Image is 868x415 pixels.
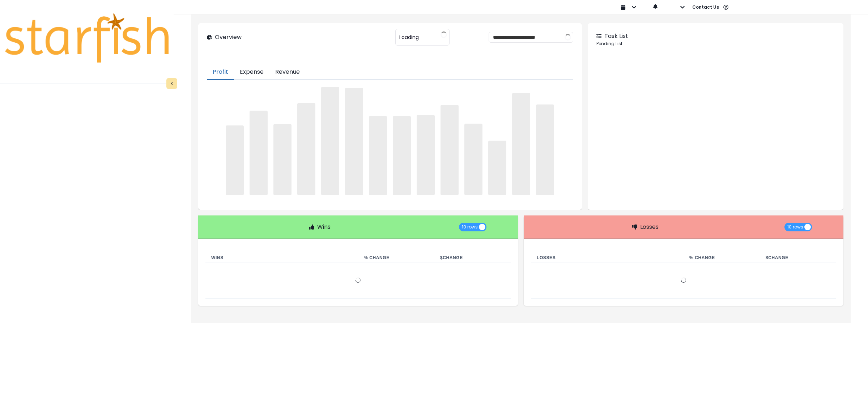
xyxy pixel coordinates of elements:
[417,115,435,195] span: ‌
[393,116,411,195] span: ‌
[434,253,511,262] th: $ Change
[215,33,242,42] p: Overview
[596,40,835,47] p: Pending List
[640,223,659,231] p: Losses
[488,141,506,195] span: ‌
[536,104,554,195] span: ‌
[684,253,760,262] th: % Change
[399,30,419,45] span: Loading
[226,125,244,195] span: ‌
[234,65,269,80] button: Expense
[531,253,684,262] th: Losses
[321,87,339,195] span: ‌
[317,223,331,231] p: Wins
[205,253,358,262] th: Wins
[250,111,268,195] span: ‌
[269,65,306,80] button: Revenue
[441,105,459,195] span: ‌
[369,116,387,195] span: ‌
[358,253,434,262] th: % Change
[604,32,628,40] p: Task List
[297,103,315,195] span: ‌
[345,88,363,195] span: ‌
[512,93,530,195] span: ‌
[273,124,292,195] span: ‌
[462,223,478,231] span: 10 rows
[464,124,482,195] span: ‌
[787,223,803,231] span: 10 rows
[760,253,836,262] th: $ Change
[207,65,234,80] button: Profit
